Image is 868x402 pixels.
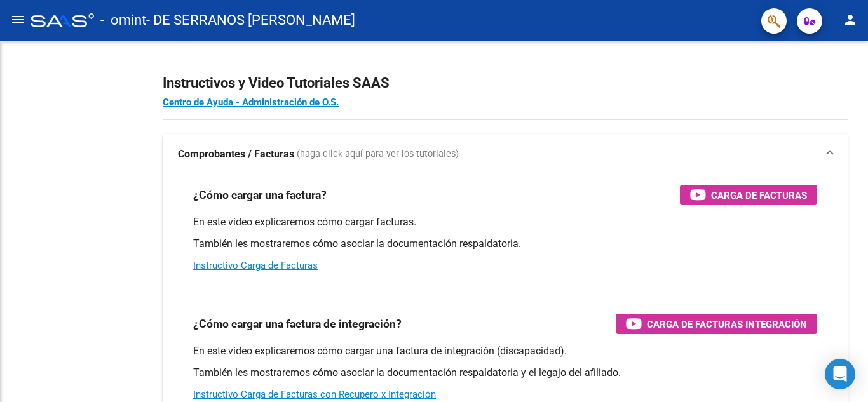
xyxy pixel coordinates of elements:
[193,237,817,251] p: También les mostraremos cómo asociar la documentación respaldatoria.
[163,97,339,108] a: Centro de Ayuda - Administración de O.S.
[193,366,817,380] p: También les mostraremos cómo asociar la documentación respaldatoria y el legajo del afiliado.
[10,12,25,27] mat-icon: menu
[297,147,459,161] span: (haga click aquí para ver los tutoriales)
[193,260,318,271] a: Instructivo Carga de Facturas
[146,6,355,34] span: - DE SERRANOS [PERSON_NAME]
[193,389,436,400] a: Instructivo Carga de Facturas con Recupero x Integración
[193,344,817,358] p: En este video explicaremos cómo cargar una factura de integración (discapacidad).
[711,187,807,203] span: Carga de Facturas
[193,215,817,229] p: En este video explicaremos cómo cargar facturas.
[163,134,848,175] mat-expansion-panel-header: Comprobantes / Facturas (haga click aquí para ver los tutoriales)
[193,315,402,333] h3: ¿Cómo cargar una factura de integración?
[616,314,817,334] button: Carga de Facturas Integración
[647,316,807,332] span: Carga de Facturas Integración
[178,147,294,161] strong: Comprobantes / Facturas
[163,71,848,95] h2: Instructivos y Video Tutoriales SAAS
[193,186,327,204] h3: ¿Cómo cargar una factura?
[100,6,146,34] span: - omint
[843,12,858,27] mat-icon: person
[825,359,855,389] div: Open Intercom Messenger
[680,185,817,205] button: Carga de Facturas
